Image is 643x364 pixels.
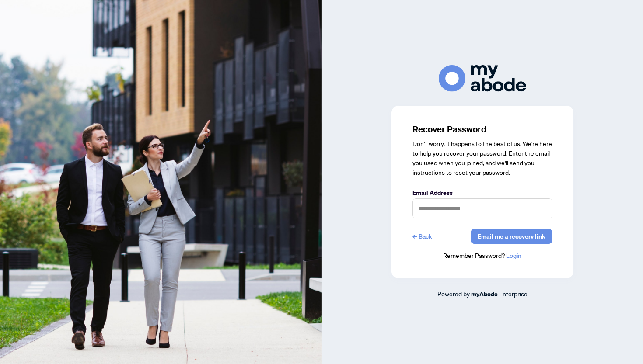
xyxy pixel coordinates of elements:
span: Enterprise [499,290,528,298]
a: Login [506,252,521,260]
a: myAbode [471,289,498,299]
span: ← [412,232,417,241]
div: Don’t worry, it happens to the best of us. We're here to help you recover your password. Enter th... [412,139,552,177]
a: ←Back [412,229,432,244]
label: Email Address [412,188,552,198]
span: Powered by [437,290,470,298]
h3: Recover Password [412,123,552,135]
div: Remember Password? [412,251,552,261]
button: Email me a recovery link [471,229,552,244]
span: Email me a recovery link [478,229,545,243]
img: ma-logo [439,65,526,92]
